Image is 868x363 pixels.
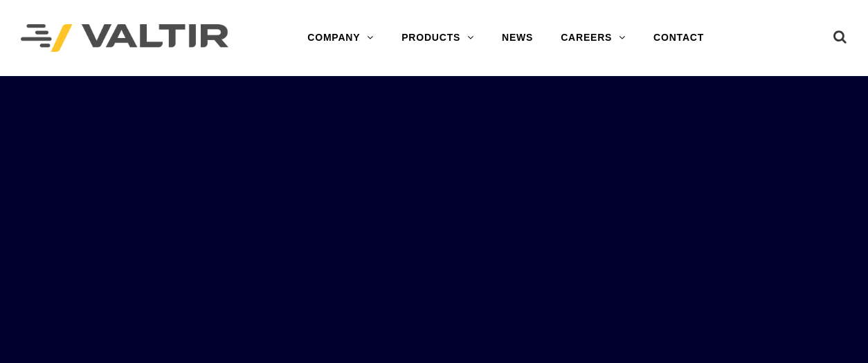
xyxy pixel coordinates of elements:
[293,24,388,52] a: COMPANY
[488,24,547,52] a: NEWS
[547,24,640,52] a: CAREERS
[388,24,488,52] a: PRODUCTS
[21,24,228,53] img: Valtir
[640,24,718,52] a: CONTACT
